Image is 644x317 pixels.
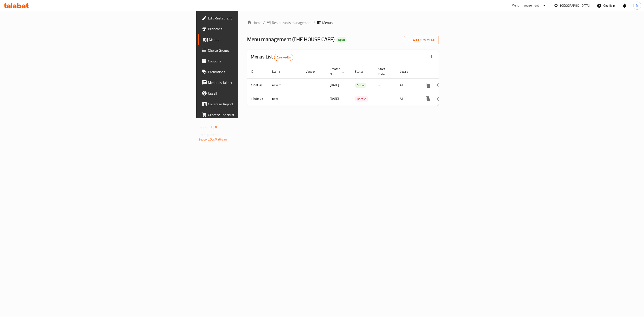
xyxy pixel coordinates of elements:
[208,15,300,21] span: Edit Restaurant
[355,96,368,102] span: Inactive
[396,92,419,106] td: All
[208,80,300,85] span: Menu disclaimer
[247,20,439,25] nav: breadcrumb
[404,36,439,44] button: Add New Menu
[208,69,300,74] span: Promotions
[209,37,300,42] span: Menus
[208,58,300,64] span: Coupons
[272,69,286,74] span: Name
[198,77,304,88] a: Menu disclaimer
[306,69,321,74] span: Vendor
[375,92,396,106] td: -
[274,55,293,60] span: 2 record(s)
[396,78,419,92] td: All
[198,45,304,56] a: Choice Groups
[198,34,304,45] a: Menus
[251,53,293,61] h2: Menus List
[208,91,300,96] span: Upsell
[355,96,368,102] div: Inactive
[355,69,369,74] span: Status
[208,26,300,32] span: Branches
[208,112,300,117] span: Grocery Checklist
[355,83,366,88] div: Active
[251,69,259,74] span: ID
[434,80,444,91] button: Change Status
[560,3,590,8] div: [GEOGRAPHIC_DATA]
[336,37,347,43] div: Open
[636,3,639,8] span: M
[434,94,444,104] button: Change Status
[210,124,217,130] span: 1.0.0
[247,65,469,106] table: enhanced table
[375,78,396,92] td: -
[198,109,304,120] a: Grocery Checklist
[198,13,304,23] a: Edit Restaurant
[199,124,210,130] span: Version:
[199,136,227,142] a: Support.OpsPlatform
[330,66,346,77] span: Created On
[322,20,333,25] span: Menus
[426,52,437,63] div: Export file
[199,132,219,138] span: Get support on:
[208,101,300,107] span: Coverage Report
[198,56,304,66] a: Coupons
[408,37,435,43] span: Add New Menu
[423,80,434,91] button: more
[400,69,414,74] span: Locale
[314,20,315,25] li: /
[336,38,347,42] span: Open
[423,94,434,104] button: more
[355,83,366,88] span: Active
[198,66,304,77] a: Promotions
[208,48,300,53] span: Choice Groups
[330,82,339,88] span: [DATE]
[198,23,304,34] a: Branches
[274,54,294,61] div: Total records count
[330,96,339,102] span: [DATE]
[378,66,391,77] span: Start Date
[419,65,469,79] th: Actions
[198,88,304,99] a: Upsell
[512,3,539,8] div: Menu-management
[198,99,304,109] a: Coverage Report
